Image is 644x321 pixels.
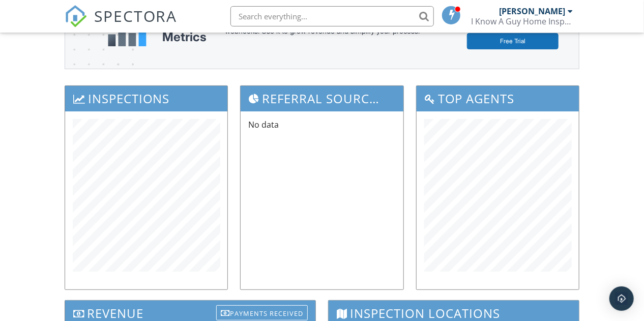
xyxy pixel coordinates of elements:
[216,303,308,320] a: Payments Received
[417,86,579,111] h3: Top Agents
[471,16,573,26] div: I Know A Guy Home Inspections LLC
[216,305,308,320] div: Payments Received
[499,6,565,16] div: [PERSON_NAME]
[65,5,87,27] img: The Best Home Inspection Software - Spectora
[163,30,207,44] div: Metrics
[248,119,396,272] div: No data
[467,33,559,49] a: Free Trial
[230,6,434,26] input: Search everything...
[609,286,634,311] div: Open Intercom Messenger
[241,86,403,111] h3: Referral Sources
[65,86,228,111] h3: Inspections
[94,5,178,26] span: SPECTORA
[65,14,178,35] a: SPECTORA
[225,13,449,52] div: Create powerful, customized automations for emails, texts, and webhooks. Use it to grow revenue a...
